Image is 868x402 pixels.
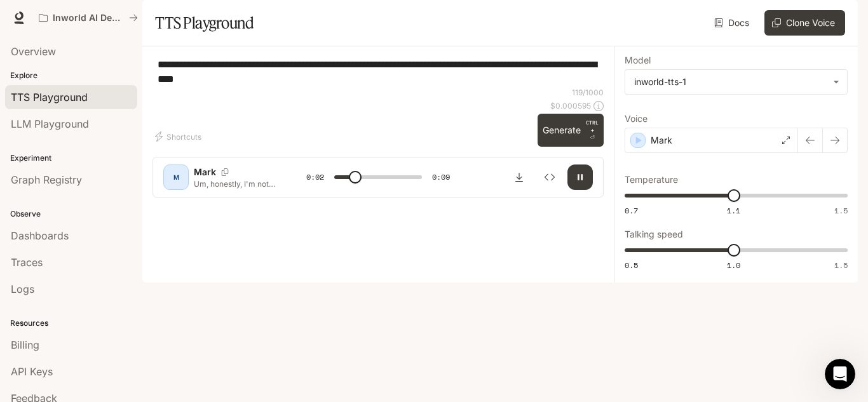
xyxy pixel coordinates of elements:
p: Inworld AI Demos [53,13,124,23]
p: Talking speed [625,230,683,239]
span: 1.0 [727,260,740,271]
p: Mark [194,166,216,178]
button: Download audio [506,164,532,190]
p: Mark [651,134,672,147]
p: CTRL + [586,119,599,134]
div: inworld-tts-1 [625,70,847,94]
p: $ 0.000595 [550,100,591,111]
p: Model [625,56,651,65]
span: 1.1 [727,205,740,216]
div: M [166,167,186,187]
span: 1.5 [834,260,848,271]
button: All workspaces [33,5,144,30]
p: Um, honestly, I'm not too sure about that, but, uh, I kinda remember hearing something about it o... [194,178,276,189]
button: Copy Voice ID [216,168,234,176]
p: ⏎ [586,119,599,142]
span: 0:02 [306,171,324,184]
div: inworld-tts-1 [634,76,827,88]
h1: TTS Playground [155,10,254,36]
span: 0.7 [625,205,638,216]
p: Voice [625,114,648,123]
button: Shortcuts [153,126,207,147]
button: Inspect [537,164,562,190]
p: Temperature [625,175,678,184]
iframe: Intercom live chat [825,359,855,389]
p: 119 / 1000 [572,87,604,98]
span: 1.5 [834,205,848,216]
a: Docs [712,10,754,36]
span: 0:09 [432,171,450,184]
button: Clone Voice [764,10,845,36]
button: GenerateCTRL +⏎ [538,114,604,147]
span: 0.5 [625,260,638,271]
